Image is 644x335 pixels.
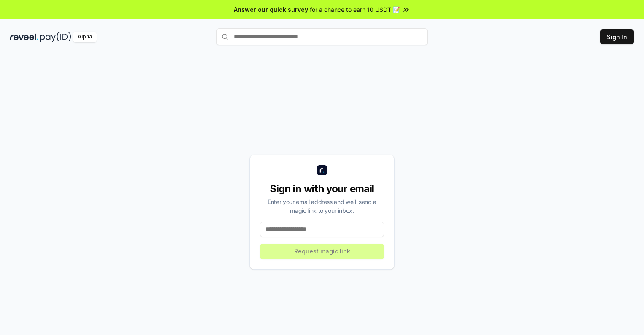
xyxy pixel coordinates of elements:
[310,5,400,14] span: for a chance to earn 10 USDT 📝
[73,32,97,42] div: Alpha
[234,5,308,14] span: Answer our quick survey
[260,197,384,215] div: Enter your email address and we’ll send a magic link to your inbox.
[40,32,71,42] img: pay_id
[600,29,634,44] button: Sign In
[317,165,327,175] img: logo_small
[260,182,384,196] div: Sign in with your email
[10,32,38,42] img: reveel_dark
